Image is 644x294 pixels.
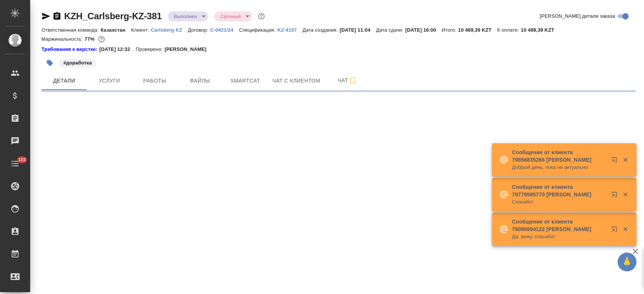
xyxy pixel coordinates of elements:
[607,187,625,205] button: Открыть в новой вкладке
[512,233,606,240] p: Да, вижу, спасибо!
[540,12,615,20] span: [PERSON_NAME] детали заказа
[340,27,376,33] p: [DATE] 11:04
[405,27,442,33] p: [DATE] 16:00
[99,46,136,53] p: [DATE] 12:32
[607,222,625,240] button: Открыть в новой вкладке
[91,76,128,86] span: Услуги
[257,11,266,21] button: Доп статусы указывают на важность/срочность заказа
[172,13,199,20] button: Выполнен
[512,218,606,233] p: Сообщение от клиента 79096994122 [PERSON_NAME]
[442,27,458,33] p: Итого:
[214,11,252,21] div: Выполнен
[97,34,106,44] button: 326.86 RUB; 0.00 KZT;
[210,26,239,33] a: С-0421/24
[618,226,633,233] button: Закрыть
[41,55,58,71] button: Добавить тэг
[227,76,263,86] span: Smartcat
[14,156,31,164] span: 103
[41,46,99,53] div: Нажми, чтобы открыть папку с инструкцией
[618,191,633,198] button: Закрыть
[458,27,497,33] p: 10 489,39 KZT
[46,76,82,86] span: Детали
[58,59,97,66] span: доработка
[512,149,606,164] p: Сообщение от клиента 79856835266 [PERSON_NAME]
[137,76,173,86] span: Работы
[168,11,208,21] div: Выполнен
[512,164,606,171] p: Добрый день, пока не актуально
[348,76,357,85] svg: Подписаться
[63,59,92,67] p: #доработка
[512,198,606,206] p: Спасибо!
[41,46,99,53] a: Требования к верстке:
[497,27,521,33] p: К оплате:
[218,13,243,20] button: Срочный
[607,152,625,170] button: Открыть в новой вкладке
[2,154,28,173] a: 103
[239,27,277,33] p: Спецификация:
[521,27,560,33] p: 10 489,39 KZT
[41,12,51,21] button: Скопировать ссылку для ЯМессенджера
[41,27,101,33] p: Ответственная команда:
[272,76,320,86] span: Чат с клиентом
[85,36,96,42] p: 77%
[376,27,405,33] p: Дата сдачи:
[136,46,165,53] p: Проверено:
[101,27,131,33] p: Казахстан
[64,11,162,21] a: KZH_Carlsberg-KZ-381
[182,76,218,86] span: Файлы
[329,76,366,85] span: Чат
[41,36,85,42] p: Маржинальность:
[303,27,340,33] p: Дата создания:
[188,27,210,33] p: Договор:
[618,156,633,163] button: Закрыть
[131,27,151,33] p: Клиент:
[277,26,303,33] a: KZ-4157
[151,26,188,33] a: Carlsberg KZ
[164,46,212,53] p: [PERSON_NAME]
[512,183,606,198] p: Сообщение от клиента 79779595770 [PERSON_NAME]
[52,12,61,21] button: Скопировать ссылку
